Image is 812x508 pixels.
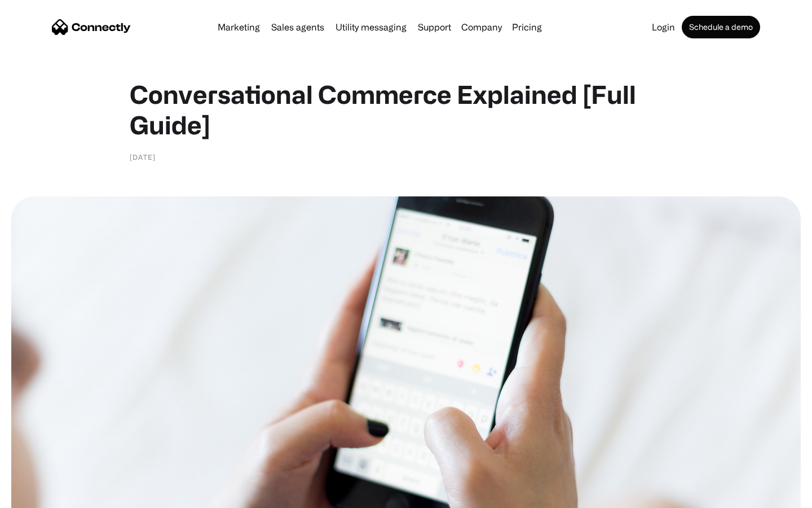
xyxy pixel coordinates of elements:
a: Login [647,23,679,32]
aside: Language selected: English [11,488,68,504]
div: [DATE] [130,151,156,163]
ul: Language list [23,488,68,504]
div: Company [461,19,502,35]
a: Schedule a demo [682,16,760,38]
a: Sales agents [267,23,329,32]
a: Utility messaging [331,23,411,32]
a: Marketing [213,23,264,32]
a: Pricing [507,23,546,32]
h1: Conversational Commerce Explained [Full Guide] [130,79,682,140]
a: Support [413,23,456,32]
